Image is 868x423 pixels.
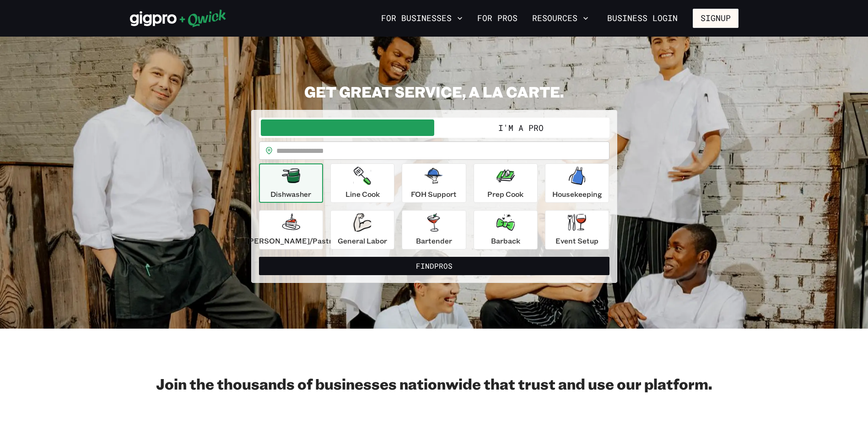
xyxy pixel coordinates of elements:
[474,163,538,203] button: Prep Cook
[555,235,598,246] p: Event Setup
[270,189,311,200] p: Dishwasher
[474,210,538,249] button: Barback
[528,11,592,26] button: Resources
[259,257,609,275] button: FindPros
[246,235,336,246] p: [PERSON_NAME]/Pastry
[487,189,523,200] p: Prep Cook
[552,189,602,200] p: Housekeeping
[130,374,739,393] h2: Join the thousands of businesses nationwide that trust and use our platform.
[330,210,394,249] button: General Labor
[416,235,452,246] p: Bartender
[474,11,521,26] a: For Pros
[693,9,739,28] button: Signup
[434,119,608,136] button: I'm a Pro
[402,210,466,249] button: Bartender
[259,163,323,203] button: Dishwasher
[338,235,387,246] p: General Labor
[330,163,394,203] button: Line Cook
[259,210,323,249] button: [PERSON_NAME]/Pastry
[545,163,609,203] button: Housekeeping
[411,189,457,200] p: FOH Support
[251,82,617,101] h2: GET GREAT SERVICE, A LA CARTE.
[491,235,520,246] p: Barback
[545,210,609,249] button: Event Setup
[402,163,466,203] button: FOH Support
[261,119,434,136] button: I'm a Business
[599,9,685,28] a: Business Login
[345,189,380,200] p: Line Cook
[377,11,466,26] button: For Businesses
